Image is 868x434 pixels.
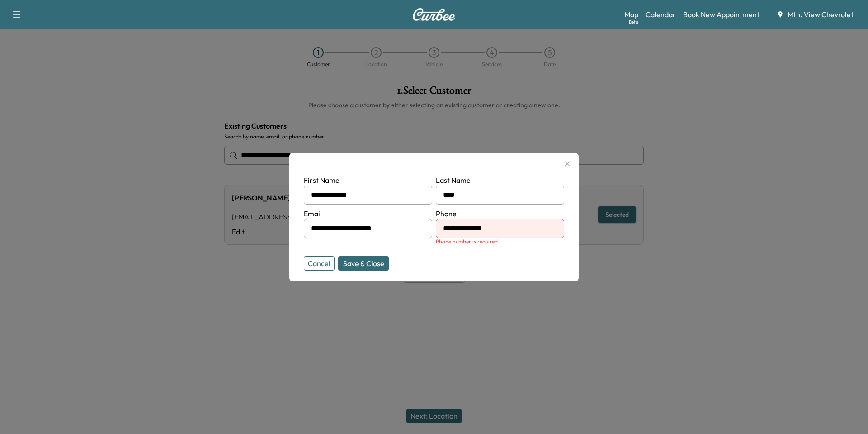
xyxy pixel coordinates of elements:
button: Cancel [304,256,335,271]
button: Save & Close [338,256,389,271]
span: Mtn. View Chevrolet [788,9,854,20]
img: Curbee Logo [412,8,456,21]
a: Calendar [646,9,676,20]
div: Phone number is required [436,238,564,245]
a: MapBeta [624,9,638,20]
label: Last Name [436,176,471,185]
div: Beta [629,19,638,25]
a: Book New Appointment [683,9,759,20]
label: Email [304,209,322,218]
label: First Name [304,176,340,185]
label: Phone [436,209,457,218]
